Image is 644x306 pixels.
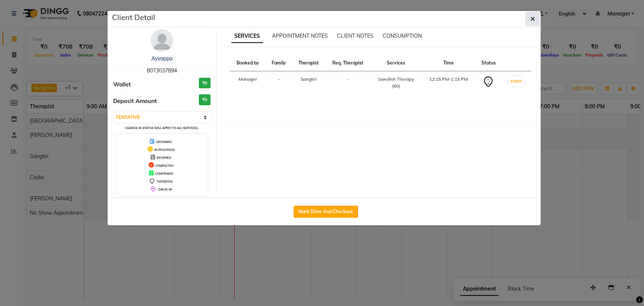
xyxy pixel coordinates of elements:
a: Ayyappa [151,55,172,62]
th: Booked by [230,55,266,71]
th: Status [475,55,501,71]
span: TENTATIVE [157,180,173,183]
th: Req. Therapist [325,55,370,71]
span: IN PROGRESS [154,148,175,152]
span: Wallet [113,80,131,89]
span: CHECK-IN [158,188,172,191]
th: Family [266,55,292,71]
span: CONFIRMED [155,172,173,175]
td: Manager [230,71,266,94]
span: UPCOMING [156,140,172,144]
small: Change in status will apply to all services. [125,126,198,130]
span: SERVICES [231,29,263,43]
td: - [325,71,370,94]
span: DROPPED [157,156,171,160]
span: CONSUMPTION [383,32,422,39]
h3: ₹0 [199,78,211,89]
button: Mark Done And Checkout [294,206,358,218]
th: Services [370,55,422,71]
img: avatar [151,29,173,52]
th: Time [421,55,475,71]
span: COMPLETED [155,164,174,168]
td: - [266,71,292,94]
th: Therapist [292,55,325,71]
span: 8073037894 [147,67,177,74]
h3: ₹0 [199,94,211,105]
span: CLIENT NOTES [337,32,373,39]
h5: Client Detail [112,12,155,23]
span: Deposit Amount [113,97,157,106]
span: Sangtei [301,76,317,82]
td: 12:15 PM-1:15 PM [421,71,475,94]
button: START [509,77,524,86]
span: APPOINTMENT NOTES [272,32,328,39]
div: Swedish Therapy (60) [375,76,417,89]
